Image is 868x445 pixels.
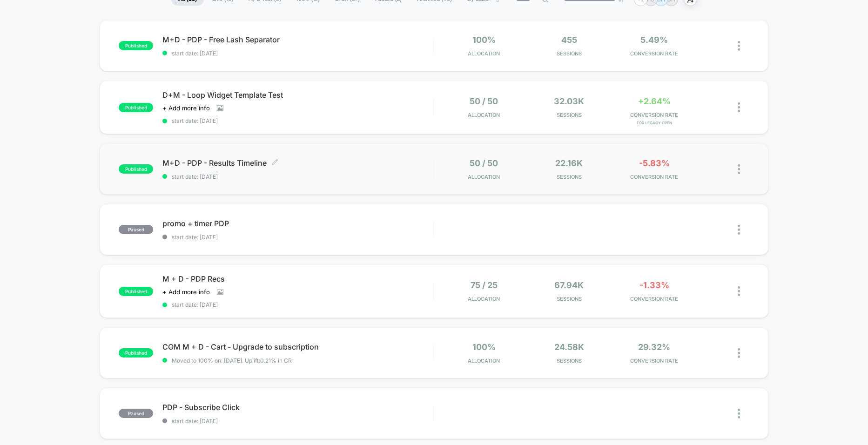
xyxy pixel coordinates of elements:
span: Allocation [468,50,500,57]
span: CONVERSION RATE [614,50,694,57]
img: close [738,348,740,358]
img: close [738,225,740,235]
span: 5.49% [640,35,668,45]
span: Allocation [468,357,500,364]
span: PDP - Subscribe Click [162,403,433,412]
span: Sessions [529,50,609,57]
span: M+D - PDP - Results Timeline [162,158,433,168]
span: Sessions [529,296,609,302]
span: Allocation [468,296,500,302]
span: published [119,103,153,112]
span: start date: [DATE] [162,418,433,425]
span: 100% [472,342,496,352]
span: + Add more info [162,104,210,112]
span: 32.03k [554,96,584,106]
img: close [738,409,740,418]
span: start date: [DATE] [162,301,433,308]
span: D+M - Loop Widget Template Test [162,90,433,100]
img: close [738,286,740,296]
span: -5.83% [639,158,670,168]
span: Sessions [529,357,609,364]
span: published [119,348,153,357]
span: + Add more info [162,288,210,296]
img: close [738,164,740,174]
span: M+D - PDP - Free Lash Separator [162,35,433,44]
span: published [119,164,153,174]
span: M + D - PDP Recs [162,274,433,283]
span: Sessions [529,174,609,180]
span: published [119,41,153,50]
span: COM M + D - Cart - Upgrade to subscription [162,342,433,351]
span: 50 / 50 [470,96,498,106]
span: Sessions [529,112,609,118]
span: 24.58k [554,342,584,352]
span: -1.33% [639,280,669,290]
span: start date: [DATE] [162,234,433,241]
span: paused [119,409,153,418]
span: 455 [561,35,577,45]
span: CONVERSION RATE [614,296,694,302]
span: start date: [DATE] [162,173,433,180]
span: start date: [DATE] [162,117,433,124]
span: paused [119,225,153,234]
span: start date: [DATE] [162,50,433,57]
span: 100% [472,35,496,45]
img: close [738,41,740,51]
span: 75 / 25 [471,280,498,290]
span: for Legacy open [614,121,694,125]
span: 50 / 50 [470,158,498,168]
span: promo + timer PDP [162,219,433,228]
img: close [738,102,740,112]
span: published [119,287,153,296]
span: CONVERSION RATE [614,112,694,118]
span: Moved to 100% on: [DATE] . Uplift: 0.21% in CR [172,357,292,364]
span: 29.32% [638,342,670,352]
span: 67.94k [554,280,584,290]
span: CONVERSION RATE [614,174,694,180]
span: +2.64% [638,96,671,106]
span: Allocation [468,112,500,118]
span: 22.16k [555,158,583,168]
span: CONVERSION RATE [614,357,694,364]
span: Allocation [468,174,500,180]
